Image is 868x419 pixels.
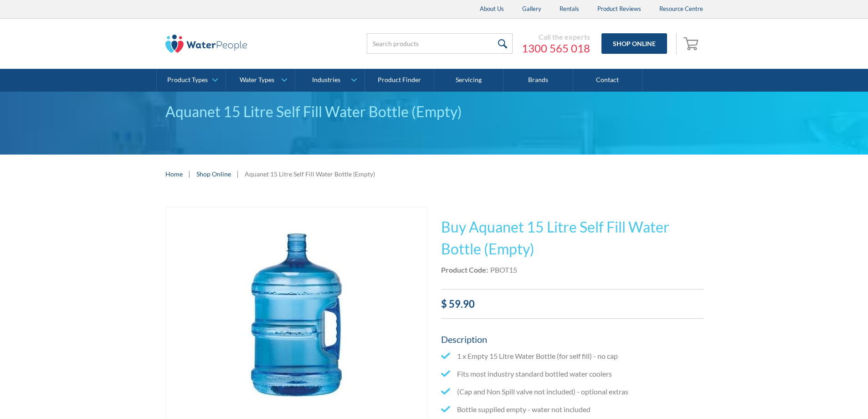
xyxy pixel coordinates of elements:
[157,69,226,92] a: Product Types
[441,404,703,415] li: Bottle supplied empty - water not included
[573,69,642,92] a: Contact
[522,32,590,41] div: Call the experts
[365,69,434,92] a: Product Finder
[434,69,503,92] a: Servicing
[165,101,703,123] div: Aquanet 15 Litre Self Fill Water Bottle (Empty)
[441,386,703,397] li: (Cap and Non Spill valve not included) - optional extras
[236,168,240,179] div: |
[165,35,247,53] img: The Water People
[187,168,192,179] div: |
[522,41,590,55] a: 1300 565 018
[441,368,703,379] li: Fits most industry standard bottled water coolers
[683,36,701,51] img: shopping cart
[601,33,667,54] a: Shop Online
[226,69,295,92] a: Water Types
[167,76,208,84] div: Product Types
[490,264,517,275] div: PBOT15
[441,296,703,311] div: $ 59.90
[240,76,274,84] div: Water Types
[441,351,703,362] li: 1 x Empty 15 Litre Water Bottle (for self fill) - no cap
[681,33,703,55] a: Open empty cart
[367,33,513,54] input: Search products
[441,265,488,274] strong: Product Code:
[441,332,703,346] h5: Description
[295,69,364,92] a: Industries
[245,169,375,179] div: Aquanet 15 Litre Self Fill Water Bottle (Empty)
[165,169,183,179] a: Home
[503,69,573,92] a: Brands
[312,76,340,84] div: Industries
[196,169,231,179] a: Shop Online
[441,216,703,260] h1: Buy Aquanet 15 Litre Self Fill Water Bottle (Empty)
